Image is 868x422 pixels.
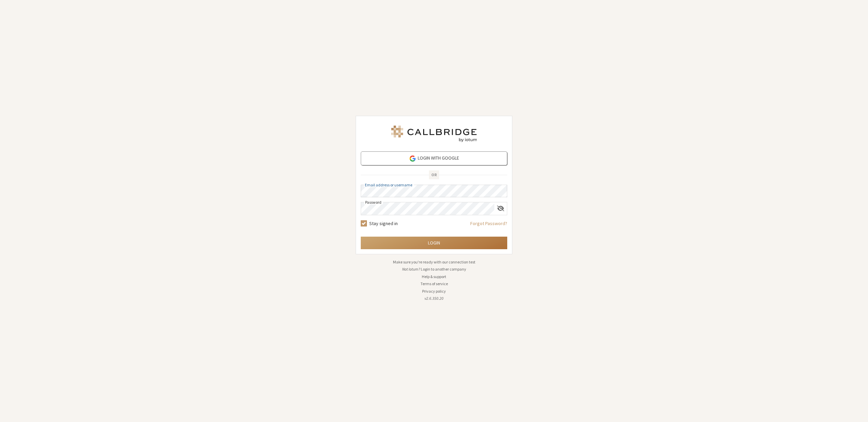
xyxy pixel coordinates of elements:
button: Login to another company [421,266,466,272]
a: Help & support [422,274,446,279]
li: Not Iotum? [356,266,512,272]
img: Iotum [390,126,478,142]
div: Show password [494,202,507,214]
a: Forgot Password? [470,220,507,232]
input: Password [361,202,494,215]
img: google-icon.png [409,155,416,162]
label: Stay signed in [369,220,398,227]
a: Privacy policy [422,289,446,294]
a: Terms of service [420,281,448,286]
a: Make sure you're ready with our connection test [393,259,475,264]
a: Login with Google [361,151,507,165]
input: Email address or username [361,185,507,197]
li: v2.6.350.20 [356,295,512,301]
button: Login [361,237,507,249]
span: OR [429,170,439,179]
